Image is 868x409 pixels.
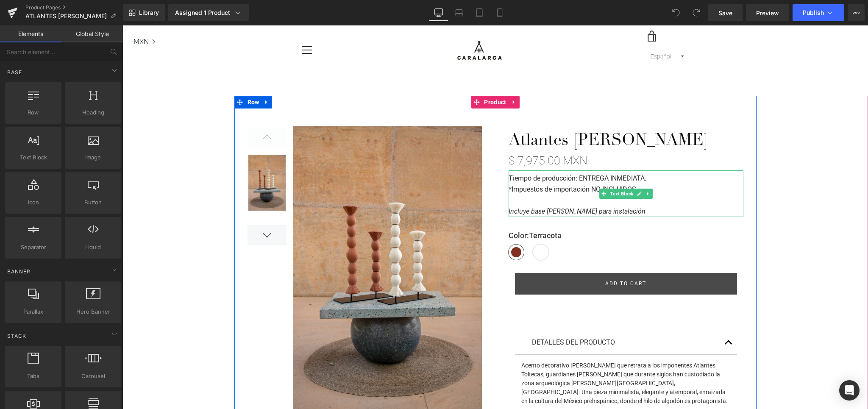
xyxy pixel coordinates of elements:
button: Publish [793,4,844,21]
span: Text Block [8,153,59,162]
strong: *Impuestos de importación NO INCLUIDOS [386,160,514,168]
strong: DETALLES DEL PRODUCTO [409,313,492,321]
button: Undo [668,4,684,21]
span: Button [67,198,119,207]
a: Desktop [428,4,449,21]
a: Expand / Collapse [386,70,397,83]
a: Atlantes de Mesa [126,129,163,192]
a: Global Style [61,25,123,42]
strong: Tiempo de producción: ENTREGA INMEDIATA. [386,149,524,157]
a: Tablet [469,4,490,21]
span: Separator [8,243,59,252]
span: Icon [8,198,59,207]
span: Image [67,153,119,162]
a: Laptop [449,4,469,21]
button: Redo [688,4,705,21]
span: Atlantes [PERSON_NAME] [386,105,586,124]
img: Atlantes de Mesa [126,129,163,185]
strong: Incluye base [PERSON_NAME] para instalación [386,182,523,190]
span: Row [8,108,59,117]
button: More [848,4,865,21]
span: Product [359,70,386,83]
a: Product Pages [25,4,123,11]
strong: Acento decorativo [PERSON_NAME] que retrata a los imponentes Atlantes Toltecas, guardianes [PERSO... [399,337,605,379]
span: ATLANTES [PERSON_NAME] [25,13,107,19]
img: Caralarga México [335,15,379,34]
a: Expand / Collapse [521,163,530,173]
div: Open Intercom Messenger [839,380,860,401]
span: Carousel [67,372,119,381]
label: Color : [386,204,621,219]
span: Row [123,70,139,83]
span: Save [718,8,732,17]
span: Stack [6,332,27,340]
div: MXN [11,11,26,21]
a: New Library [123,4,165,21]
span: Tabs [8,372,59,381]
span: Terracota [406,206,439,214]
a: Mobile [490,4,510,21]
span: Heading [67,108,119,117]
span: Preview [756,8,779,17]
span: Banner [6,267,31,275]
span: Hero Banner [67,307,119,316]
button: Add To Cart [392,248,615,269]
span: Library [139,9,159,17]
span: Liquid [67,243,119,252]
a: Preview [746,4,789,21]
a: Expand / Collapse [139,70,150,83]
span: Base [6,68,23,76]
span: Text Block [486,163,512,173]
div: Assigned 1 Product [175,8,242,17]
span: $ 7,975.00 MXN [386,128,465,142]
span: Publish [803,9,824,16]
span: Parallax [8,307,59,316]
